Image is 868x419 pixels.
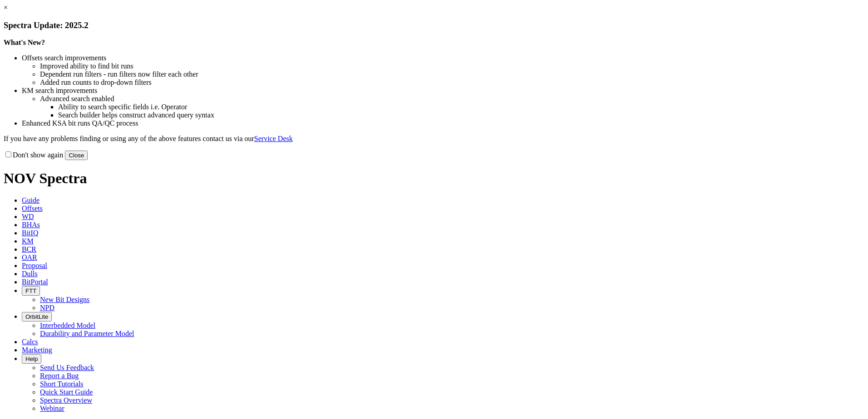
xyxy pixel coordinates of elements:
strong: What's New? [4,39,45,46]
li: Enhanced KSA bit runs QA/QC process [22,119,864,127]
span: FTT [25,287,36,294]
h3: Spectra Update: 2025.2 [4,20,864,30]
label: Don't show again [4,151,63,159]
span: OrbitLite [25,313,48,320]
h1: NOV Spectra [4,170,864,187]
span: KM [22,237,34,245]
a: Send Us Feedback [40,364,94,371]
span: BitPortal [22,278,48,286]
li: Dependent run filters - run filters now filter each other [40,70,864,78]
li: Advanced search enabled [40,95,864,103]
li: KM search improvements [22,87,864,95]
span: Calcs [22,338,38,346]
a: Quick Start Guide [40,388,93,396]
span: Guide [22,196,39,204]
span: BCR [22,245,36,253]
span: Marketing [22,346,52,354]
span: Dulls [22,270,38,278]
span: WD [22,213,34,220]
a: Webinar [40,404,64,412]
a: Service Desk [254,135,293,142]
span: BHAs [22,221,40,229]
a: Report a Bug [40,372,79,380]
span: BitIQ [22,229,38,237]
span: Help [25,356,38,362]
p: If you have any problems finding or using any of the above features contact us via our [4,135,864,143]
a: Spectra Overview [40,396,92,404]
a: NPD [40,304,54,312]
input: Don't show again [5,151,11,157]
a: Short Tutorials [40,380,84,388]
a: Durability and Parameter Model [40,330,134,337]
a: New Bit Designs [40,296,89,303]
span: Proposal [22,262,47,269]
button: Close [65,151,88,160]
span: OAR [22,253,37,261]
li: Ability to search specific fields i.e. Operator [58,103,864,111]
span: Offsets [22,205,43,212]
li: Added run counts to drop-down filters [40,78,864,87]
a: × [4,4,8,11]
a: Interbedded Model [40,322,95,329]
li: Search builder helps construct advanced query syntax [58,111,864,119]
li: Offsets search improvements [22,54,864,62]
li: Improved ability to find bit runs [40,62,864,70]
